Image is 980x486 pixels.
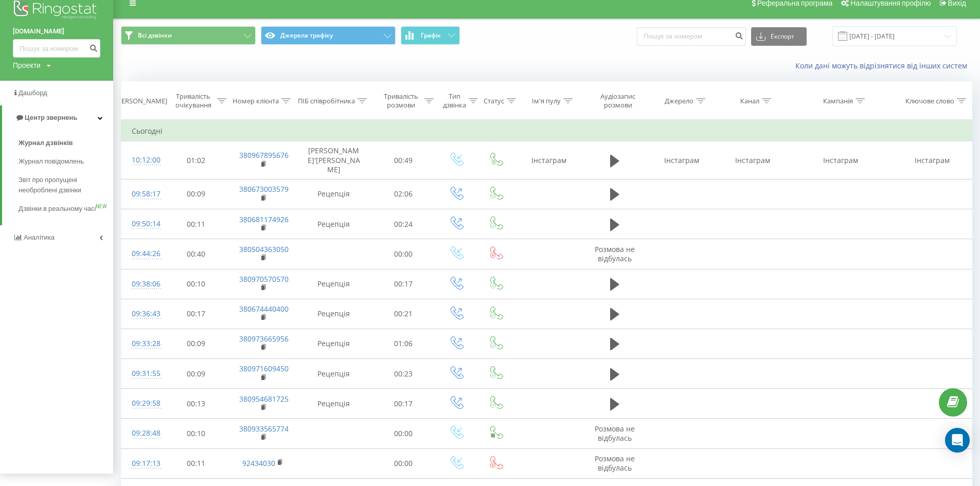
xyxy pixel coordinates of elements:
[595,454,635,473] span: Розмова не відбулась
[132,214,153,234] div: 09:50:14
[163,141,229,179] td: 01:02
[132,454,153,474] div: 09:17:13
[795,61,972,70] a: Коли дані можуть відрізнятися вiд інших систем
[370,329,436,358] td: 01:06
[242,458,275,468] a: 92434030
[163,329,229,358] td: 00:09
[19,152,113,171] a: Журнал повідомлень
[19,138,73,148] span: Журнал дзвінків
[823,97,853,105] div: Кампанія
[132,393,153,413] div: 09:29:58
[163,389,229,419] td: 00:13
[239,214,289,224] a: 380681174926
[13,60,41,70] div: Проекти
[298,97,355,105] div: ПІБ співробітника
[370,179,436,209] td: 02:06
[132,304,153,324] div: 09:36:43
[24,233,55,241] span: Аналiтика
[132,184,153,204] div: 09:58:17
[163,239,229,269] td: 00:40
[132,334,153,354] div: 09:33:28
[297,359,370,389] td: Рецепція
[297,389,370,419] td: Рецепція
[19,134,113,152] a: Журнал дзвінків
[239,424,289,434] a: 380933565774
[370,269,436,299] td: 00:17
[163,209,229,239] td: 00:11
[163,269,229,299] td: 00:10
[163,448,229,478] td: 00:11
[239,394,289,404] a: 380954681725
[595,244,635,263] span: Розмова не відбулась
[132,423,153,443] div: 09:28:48
[297,209,370,239] td: Рецепція
[138,31,172,40] span: Всі дзвінки
[19,200,113,218] a: Дзвінки в реальному часіNEW
[132,274,153,294] div: 09:38:06
[163,299,229,329] td: 00:17
[239,334,289,344] a: 380973665956
[593,92,644,110] div: Аудіозапис розмови
[370,299,436,329] td: 00:21
[25,114,77,121] span: Центр звернень
[595,424,635,443] span: Розмова не відбулась
[893,141,972,179] td: Інстаграм
[532,97,561,105] div: Ім'я пулу
[370,239,436,269] td: 00:00
[19,175,108,195] span: Звіт про пропущені необроблені дзвінки
[370,209,436,239] td: 00:24
[132,150,153,170] div: 10:12:00
[297,141,370,179] td: [PERSON_NAME]'[PERSON_NAME]
[233,97,279,105] div: Номер клієнта
[297,269,370,299] td: Рецепція
[945,428,970,453] div: Open Intercom Messenger
[297,179,370,209] td: Рецепція
[665,97,693,105] div: Джерело
[443,92,466,110] div: Тип дзвінка
[115,97,167,105] div: [PERSON_NAME]
[401,26,460,45] button: Графік
[13,26,100,37] a: [DOMAIN_NAME]
[788,141,893,179] td: Інстаграм
[2,105,113,130] a: Центр звернень
[740,97,759,105] div: Канал
[121,26,256,45] button: Всі дзвінки
[239,304,289,314] a: 380674440400
[297,299,370,329] td: Рецепція
[19,204,96,214] span: Дзвінки в реальному часі
[637,27,746,46] input: Пошук за номером
[239,150,289,160] a: 380967895676
[380,92,422,110] div: Тривалість розмови
[19,171,113,200] a: Звіт про пропущені необроблені дзвінки
[239,184,289,194] a: 380673003579
[239,244,289,254] a: 380504363050
[646,141,717,179] td: Інстаграм
[370,419,436,448] td: 00:00
[370,141,436,179] td: 00:49
[132,364,153,384] div: 09:31:55
[370,448,436,478] td: 00:00
[19,89,47,97] span: Дашборд
[121,121,972,141] td: Сьогодні
[297,329,370,358] td: Рецепція
[515,141,583,179] td: Інстаграм
[484,97,504,105] div: Статус
[163,179,229,209] td: 00:09
[13,39,100,58] input: Пошук за номером
[370,359,436,389] td: 00:23
[751,27,807,46] button: Експорт
[370,389,436,419] td: 00:17
[261,26,396,45] button: Джерела трафіку
[905,97,954,105] div: Ключове слово
[172,92,215,110] div: Тривалість очікування
[239,364,289,373] a: 380971609450
[717,141,788,179] td: Інстаграм
[132,244,153,264] div: 09:44:26
[421,32,441,39] span: Графік
[163,419,229,448] td: 00:10
[239,274,289,284] a: 380970570570
[19,156,84,167] span: Журнал повідомлень
[163,359,229,389] td: 00:09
